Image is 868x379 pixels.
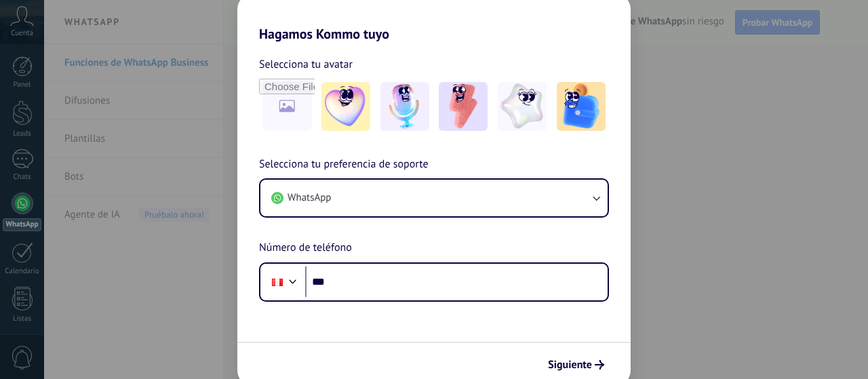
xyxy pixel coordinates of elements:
button: Siguiente [542,353,610,376]
span: Selecciona tu avatar [259,56,353,73]
img: -2.jpeg [380,82,429,131]
img: -4.jpeg [498,82,547,131]
div: Peru: + 51 [264,268,290,296]
span: WhatsApp [288,191,331,205]
img: -3.jpeg [439,82,488,131]
button: WhatsApp [260,180,608,216]
img: -1.jpeg [321,82,370,131]
span: Selecciona tu preferencia de soporte [259,156,429,174]
span: Siguiente [548,360,592,370]
img: -5.jpeg [557,82,606,131]
span: Número de teléfono [259,239,352,257]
